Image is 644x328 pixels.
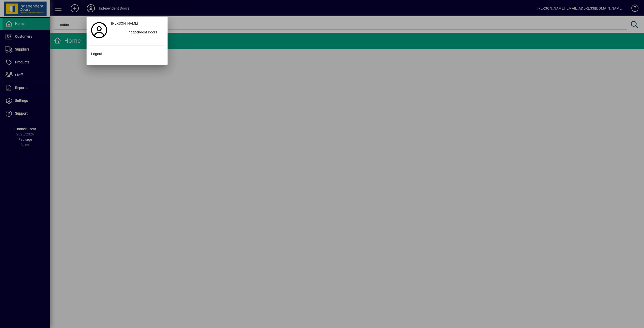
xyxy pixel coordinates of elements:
span: [PERSON_NAME] [111,21,138,26]
button: Logout [89,50,165,59]
a: [PERSON_NAME] [109,19,165,28]
div: Independent Doors [124,28,165,37]
button: Independent Doors [109,28,165,37]
span: Logout [91,51,102,57]
a: Profile [89,26,109,35]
